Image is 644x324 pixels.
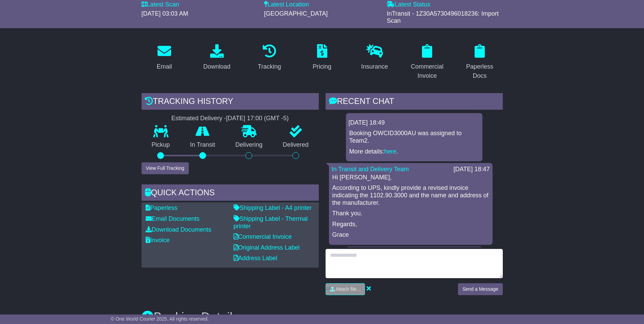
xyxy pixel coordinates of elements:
div: Tracking [258,62,281,71]
p: Delivered [273,141,319,149]
div: Email [157,62,172,71]
div: Download [203,62,231,71]
a: Download Documents [146,226,211,233]
p: Regards, [332,221,489,228]
div: [DATE] 18:49 [349,119,480,127]
div: Commercial Invoice [409,62,446,80]
h3: Booking Details [142,310,503,324]
div: [DATE] 17:00 (GMT -5) [226,115,289,122]
a: Download [199,42,235,74]
span: [GEOGRAPHIC_DATA] [264,10,328,17]
a: Email Documents [146,215,200,222]
a: Paperless [146,204,178,211]
a: Insurance [357,42,392,74]
p: More details: . [349,148,479,156]
a: Paperless Docs [457,42,503,83]
div: Estimated Delivery - [142,115,319,122]
a: Invoice [146,237,170,244]
p: Hi [PERSON_NAME], [332,174,489,181]
div: Insurance [361,62,388,71]
a: Commercial Invoice [404,42,450,83]
p: In Transit [180,141,225,149]
span: InTransit - 1Z30A5730496018236: Import Scan [387,10,499,24]
p: Delivering [225,141,273,149]
p: Pickup [142,141,180,149]
button: View Full Tracking [142,162,189,174]
div: Tracking history [142,93,319,111]
div: RECENT CHAT [326,93,503,111]
label: Latest Location [264,1,309,8]
a: here [384,148,397,155]
a: Shipping Label - A4 printer [234,204,312,211]
p: According to UPS, kindly provide a revised invoice indicating the 1102.90.3000 and the name and a... [332,184,489,206]
a: Tracking [253,42,285,74]
a: In Transit and Delivery Team [332,166,409,173]
p: Thank you. [332,210,489,217]
p: Booking OWCID3000AU was assigned to Team2. [349,130,479,144]
span: © One World Courier 2025. All rights reserved. [111,316,209,322]
div: [DATE] 18:47 [454,166,490,173]
a: Address Label [234,255,277,262]
p: Grace [332,231,489,239]
a: Pricing [308,42,336,74]
a: Original Address Label [234,244,300,251]
a: Commercial Invoice [234,233,292,240]
span: [DATE] 03:03 AM [142,10,188,17]
button: Send a Message [458,283,502,295]
a: Email [152,42,176,74]
label: Latest Status [387,1,430,8]
div: Paperless Docs [461,62,498,80]
label: Latest Scan [142,1,179,8]
a: Shipping Label - Thermal printer [234,215,308,230]
div: Pricing [313,62,331,71]
div: Quick Actions [142,184,319,203]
